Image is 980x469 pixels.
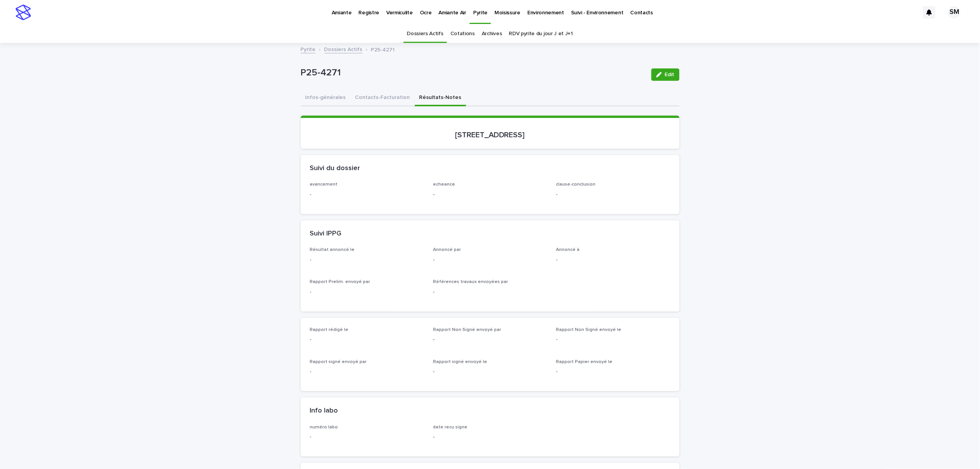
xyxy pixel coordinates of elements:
button: Résultats-Notes [415,90,466,106]
a: Cotations [450,25,475,43]
button: Contacts-Facturation [351,90,415,106]
p: - [433,256,547,264]
span: numéro labo [310,425,338,430]
p: - [556,336,670,344]
a: Dossiers Actifs [407,25,443,43]
p: [STREET_ADDRESS] [310,130,670,140]
h2: Suivi du dossier [310,164,360,173]
span: Annoncé à [556,247,580,252]
span: date recu signe [433,425,467,430]
p: - [310,433,424,441]
p: - [556,256,670,264]
p: - [310,288,424,296]
img: stacker-logo-s-only.png [15,5,31,20]
p: - [433,288,547,296]
a: Pyrite [301,44,316,53]
p: - [310,336,424,344]
span: Annoncé par [433,247,461,252]
span: Rapport Non Signé envoyé par [433,327,501,332]
span: Rapport rédigé le [310,327,349,332]
p: P25-4271 [301,67,645,78]
p: - [556,368,670,376]
div: SM [948,6,961,19]
button: Edit [651,68,680,81]
span: Références travaux envoyées par [433,280,508,284]
a: Archives [482,25,502,43]
span: Rapport Papier envoyé le [556,360,613,364]
a: RDV pyrite du jour J et J+1 [509,25,573,43]
span: avancement [310,182,338,187]
p: - [310,191,424,199]
p: - [433,368,547,376]
p: - [310,368,424,376]
span: echeance [433,182,455,187]
span: Rapport Non Signé envoyé le [556,327,622,332]
span: Résultat annoncé le [310,247,355,252]
p: P25-4271 [371,45,395,53]
span: clause-conclusion [556,182,596,187]
span: Rapport signé envoyé par [310,360,367,364]
p: - [310,256,424,264]
span: Rapport Prelim. envoyé par [310,280,370,284]
p: - [556,191,670,199]
h2: Suivi IPPG [310,230,342,238]
p: - [433,191,547,199]
a: Dossiers Actifs [324,44,363,53]
p: - [433,336,547,344]
p: - [433,433,547,441]
span: Rapport signé envoyé le [433,360,487,364]
span: Edit [665,72,675,77]
h2: Info labo [310,407,338,415]
button: Infos-générales [301,90,351,106]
